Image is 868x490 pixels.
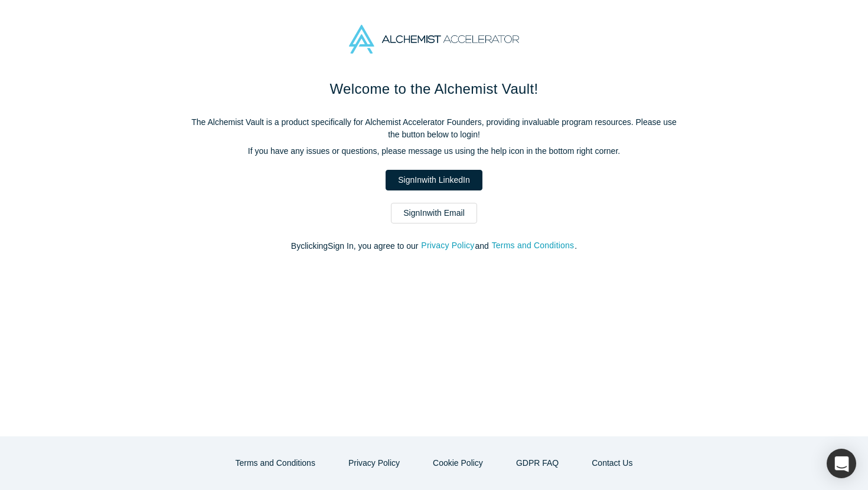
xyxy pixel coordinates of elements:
[349,25,519,54] img: Alchemist Accelerator Logo
[186,240,682,252] p: By clicking Sign In , you agree to our and .
[223,453,328,473] button: Terms and Conditions
[186,145,682,157] p: If you have any issues or questions, please message us using the help icon in the bottom right co...
[186,116,682,141] p: The Alchemist Vault is a product specifically for Alchemist Accelerator Founders, providing inval...
[579,453,645,473] a: Contact Us
[420,239,475,252] button: Privacy Policy
[504,453,571,473] a: GDPR FAQ
[491,239,575,252] button: Terms and Conditions
[186,78,682,100] h1: Welcome to the Alchemist Vault!
[386,170,482,190] a: SignInwith LinkedIn
[420,453,495,473] button: Cookie Policy
[336,453,412,473] button: Privacy Policy
[391,203,477,223] a: SignInwith Email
